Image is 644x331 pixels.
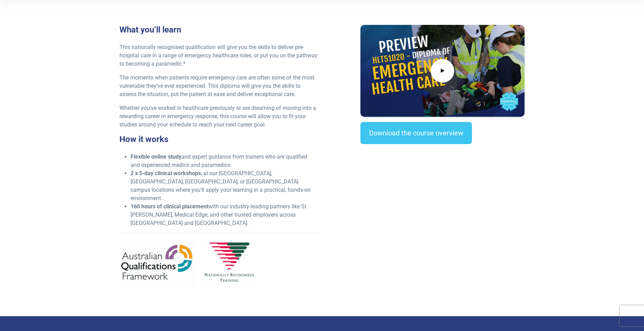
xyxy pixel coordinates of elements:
[360,122,472,144] a: Download the course overview
[131,170,201,177] strong: 2 x 5-day clinical workshops
[119,104,318,129] p: Whether you’ve worked in healthcare previously or are dreaming of moving into a rewarding career ...
[119,134,318,144] h3: How it works
[119,74,318,98] p: The moments when patients require emergency care are often some of the most vulnerable they’ve ev...
[119,25,318,35] h3: What you’ll learn
[131,169,318,202] li: , at our [GEOGRAPHIC_DATA], [GEOGRAPHIC_DATA], [GEOGRAPHIC_DATA], or [GEOGRAPHIC_DATA] campus loc...
[119,43,318,68] p: This nationally recognised qualification will give you the skills to deliver pre-hospital care in...
[131,202,318,227] li: with our industry-leading partners like St [PERSON_NAME], Medical Edge, and other trusted employe...
[131,153,318,169] li: and expert guidance from trainers who are qualified and experienced medics and paramedics.
[360,158,524,193] iframe: EmbedSocial Universal Widget
[131,203,208,210] strong: 160 hours of clinical placement
[131,153,181,160] strong: Flexible online study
